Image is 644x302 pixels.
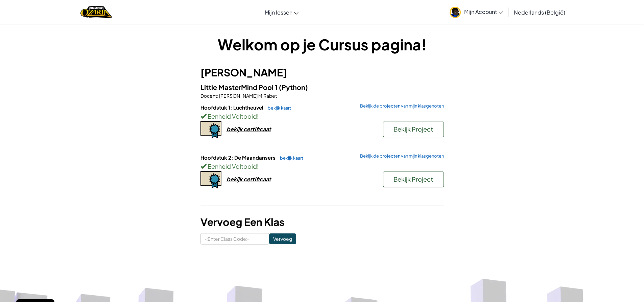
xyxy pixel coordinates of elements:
a: bekijk kaart [277,155,303,161]
a: Mijn lessen [261,3,302,21]
img: avatar [450,7,461,18]
a: Bekijk de projecten van mijn klasgenoten [357,154,444,158]
input: Vervoeg [269,233,296,244]
div: bekijk certificaat [226,125,271,133]
span: Docent [200,93,217,99]
a: bekijk kaart [264,105,291,111]
span: Eenheid Voltooid [207,112,257,120]
a: Nederlands (België) [510,3,569,21]
span: [PERSON_NAME] M'Rabet [218,93,277,99]
h1: Welkom op je Cursus pagina! [200,34,444,55]
a: Ozaria by CodeCombat logo [80,5,112,19]
button: Bekijk Project [383,171,444,187]
span: Bekijk Project [393,125,433,133]
span: Bekijk Project [393,175,433,183]
span: Eenheid Voltooid [207,162,257,170]
h3: [PERSON_NAME] [200,65,444,80]
div: bekijk certificaat [226,176,271,183]
button: Bekijk Project [383,121,444,137]
img: Home [80,5,112,19]
span: : [217,93,218,99]
span: Nederlands (België) [514,9,565,16]
span: Mijn lessen [265,9,292,16]
a: Mijn Account [446,1,506,23]
span: ! [257,162,259,170]
span: Mijn Account [464,8,503,15]
span: Little MasterMind Pool 1 [200,83,279,91]
a: bekijk certificaat [200,176,271,183]
img: certificate-icon.png [200,171,221,189]
img: certificate-icon.png [200,121,221,139]
input: <Enter Class Code> [200,233,269,245]
span: Hoofdstuk 2: De Maandansers [200,154,277,161]
a: bekijk certificaat [200,125,271,133]
h3: Vervoeg Een Klas [200,214,444,230]
span: ! [257,112,259,120]
span: Hoofdstuk 1: Luchtheuvel [200,104,264,111]
span: (Python) [279,83,308,91]
a: Bekijk de projecten van mijn klasgenoten [357,104,444,108]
